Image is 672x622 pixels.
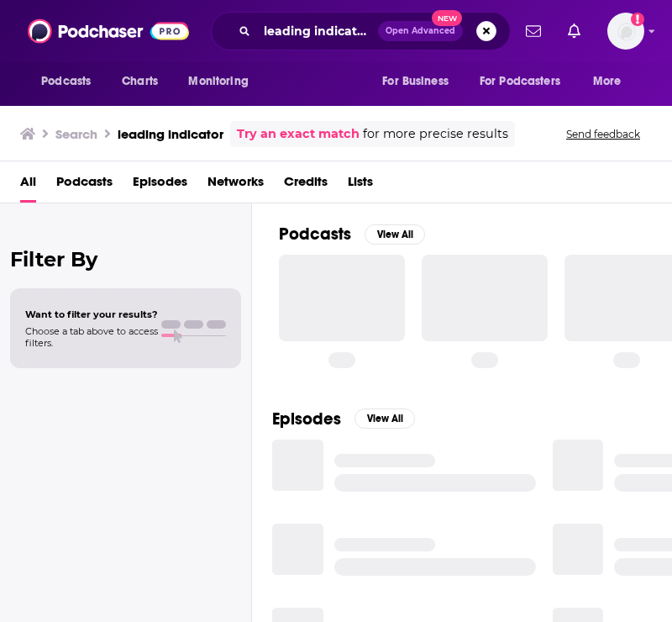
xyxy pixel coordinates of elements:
[363,124,508,144] span: for more precise results
[348,168,373,203] a: Lists
[469,66,585,98] button: open menu
[211,12,511,50] div: Search podcasts, credits, & more...
[257,18,378,45] input: Search podcasts, credits, & more...
[207,168,264,203] a: Networks
[561,127,645,141] button: Send feedback
[176,66,270,98] button: open menu
[386,27,455,35] span: Open Advanced
[607,13,644,50] span: Logged in as jacruz
[378,21,463,41] button: Open AdvancedNew
[370,66,470,98] button: open menu
[279,224,351,245] h2: Podcasts
[354,409,415,429] button: View All
[56,168,113,203] a: Podcasts
[365,224,425,245] button: View All
[631,13,644,26] svg: Add a profile image
[480,70,560,93] span: For Podcasters
[55,126,97,142] h3: Search
[561,17,587,45] a: Show notifications dropdown
[607,13,644,50] button: Show profile menu
[237,124,360,144] a: Try an exact match
[25,325,158,349] span: Choose a tab above to access filters.
[41,70,91,93] span: Podcasts
[133,168,187,203] a: Episodes
[25,308,158,320] span: Want to filter your results?
[382,70,449,93] span: For Business
[607,13,644,50] img: User Profile
[272,409,341,430] h2: Episodes
[188,70,248,93] span: Monitoring
[279,224,425,245] a: PodcastsView All
[28,15,189,47] img: Podchaser - Follow, Share and Rate Podcasts
[10,247,241,271] h2: Filter By
[272,409,415,430] a: EpisodesView All
[519,17,548,45] a: Show notifications dropdown
[122,70,158,93] span: Charts
[581,66,643,98] button: open menu
[29,66,113,98] button: open menu
[432,10,462,26] span: New
[118,126,223,142] h3: leading indicator
[593,70,622,93] span: More
[284,168,328,203] a: Credits
[20,168,36,203] a: All
[111,66,168,98] a: Charts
